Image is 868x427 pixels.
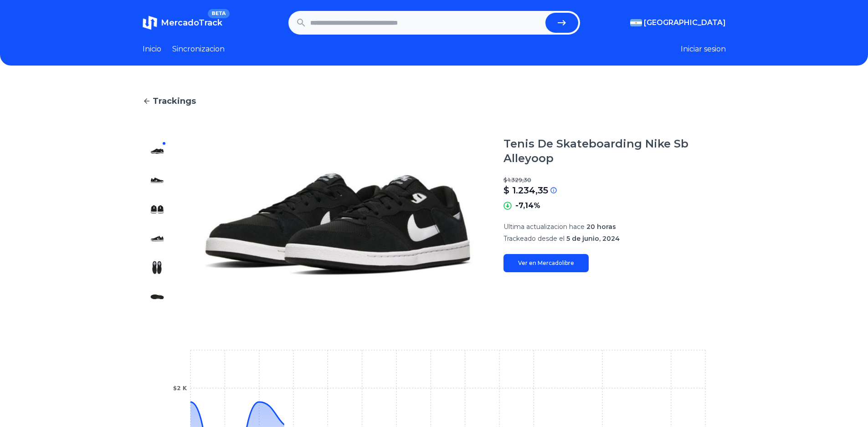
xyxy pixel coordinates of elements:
[503,137,726,166] h1: Tenis De Skateboarding Nike Sb Alleyoop
[630,19,642,26] img: Argentina
[644,17,726,28] span: [GEOGRAPHIC_DATA]
[586,223,616,231] span: 20 horas
[173,385,187,391] tspan: $2 K
[150,231,164,246] img: Tenis De Skateboarding Nike Sb Alleyoop
[503,223,585,231] span: Ultima actualizacion hace
[150,202,164,217] img: Tenis De Skateboarding Nike Sb Alleyoop
[150,290,164,304] img: Tenis De Skateboarding Nike Sb Alleyoop
[208,9,229,18] span: BETA
[153,95,196,107] span: Trackings
[150,144,164,158] img: Tenis De Skateboarding Nike Sb Alleyoop
[503,184,548,197] p: $ 1.234,35
[143,15,222,30] a: MercadoTrackBETA
[630,17,726,28] button: [GEOGRAPHIC_DATA]
[150,260,164,275] img: Tenis De Skateboarding Nike Sb Alleyoop
[161,18,222,28] span: MercadoTrack
[566,234,620,243] span: 5 de junio, 2024
[503,234,565,243] span: Trackeado desde el
[143,95,726,107] a: Trackings
[681,44,726,55] button: Iniciar sesion
[143,15,157,30] img: MercadoTrack
[190,137,485,311] img: Tenis De Skateboarding Nike Sb Alleyoop
[150,173,164,188] img: Tenis De Skateboarding Nike Sb Alleyoop
[503,254,589,272] a: Ver en Mercadolibre
[172,44,225,55] a: Sincronizacion
[503,177,726,184] p: $ 1.329,30
[143,44,161,55] a: Inicio
[515,200,540,211] p: -7,14%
